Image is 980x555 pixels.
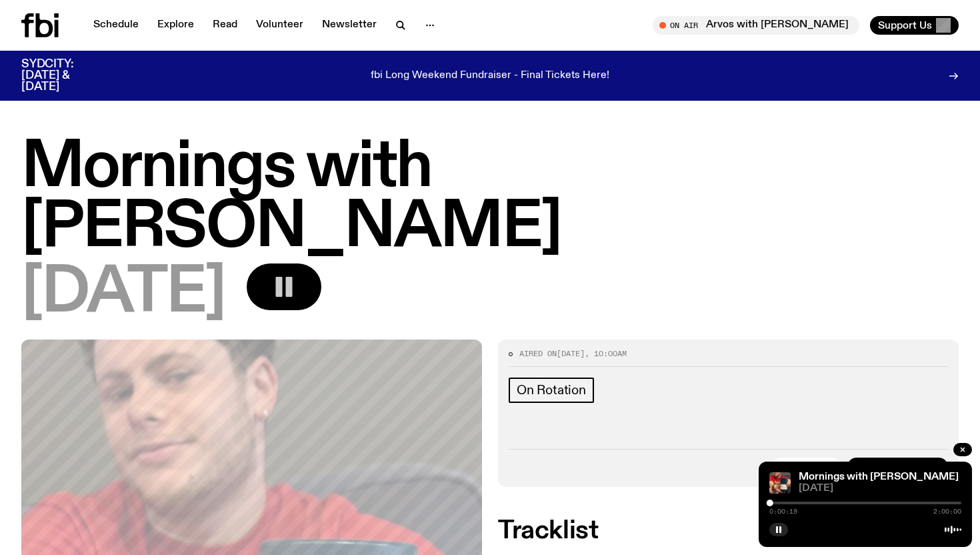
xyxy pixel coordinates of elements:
span: 2:00:00 [933,508,961,515]
span: [DATE] [557,348,585,359]
span: 0:00:19 [769,508,797,515]
a: Explore [149,16,202,35]
span: Aired on [519,348,557,359]
a: Mornings with [PERSON_NAME] [799,472,959,482]
a: Schedule [85,16,147,35]
span: On Rotation [517,383,586,398]
button: Support Us [870,16,959,35]
a: Volunteer [248,16,311,35]
h1: Mornings with [PERSON_NAME] [21,138,959,258]
span: [DATE] [21,263,225,324]
a: On Rotation [509,378,594,403]
button: On AirArvos with [PERSON_NAME] [653,16,859,35]
button: Tracklist [772,458,841,476]
a: More Episodes [847,458,948,476]
a: Newsletter [314,16,385,35]
h2: Tracklist [498,519,959,543]
a: Read [205,16,245,35]
p: fbi Long Weekend Fundraiser - Final Tickets Here! [371,70,609,82]
span: [DATE] [799,484,961,494]
span: , 10:00am [585,348,627,359]
span: Support Us [878,19,932,31]
h3: SYDCITY: [DATE] & [DATE] [21,59,107,93]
